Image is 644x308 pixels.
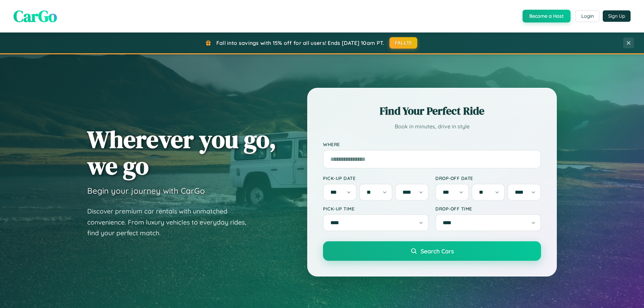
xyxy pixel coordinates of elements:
label: Pick-up Time [323,206,429,211]
h1: Wherever you go, we go [87,126,276,179]
label: Drop-off Date [435,175,541,181]
button: Sign Up [603,10,631,22]
span: CarGo [13,5,57,27]
h3: Begin your journey with CarGo [87,186,205,196]
label: Drop-off Time [435,206,541,211]
span: Search Cars [421,247,454,255]
p: Book in minutes, drive in style [323,122,541,131]
p: Discover premium car rentals with unmatched convenience. From luxury vehicles to everyday rides, ... [87,206,255,239]
button: Search Cars [323,241,541,261]
button: FALL15 [389,37,418,49]
h2: Find Your Perfect Ride [323,104,541,118]
button: Become a Host [523,10,571,22]
label: Pick-up Date [323,175,429,181]
button: Login [576,10,599,22]
label: Where [323,141,541,147]
span: Fall into savings with 15% off for all users! Ends [DATE] 10am PT. [216,40,384,46]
